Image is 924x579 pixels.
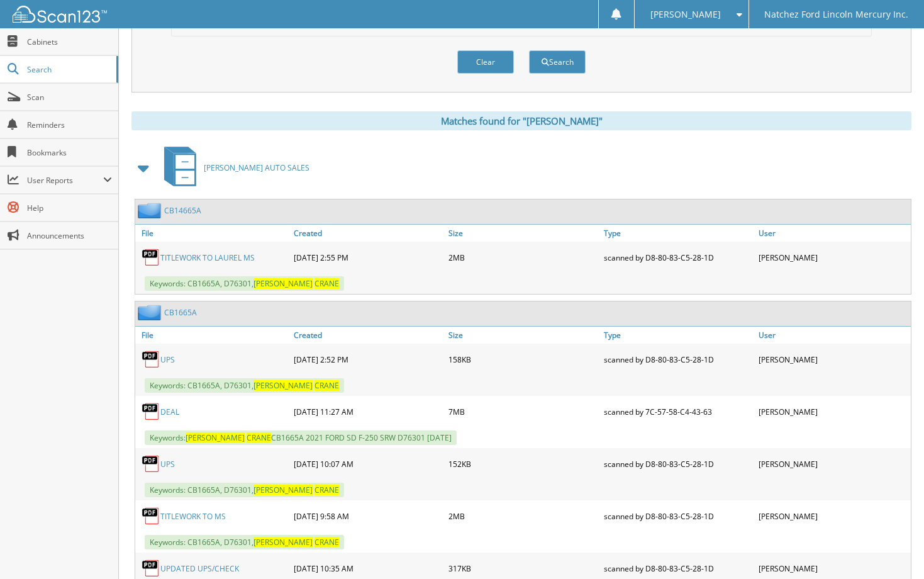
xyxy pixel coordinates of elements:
a: Type [601,225,756,242]
div: scanned by D8-80-83-C5-28-1D [601,503,756,529]
div: 2MB [445,503,601,529]
span: [PERSON_NAME] [253,278,313,289]
span: Keywords: CB1665A 2021 FORD SD F-250 SRW D76301 [DATE] [145,430,457,445]
a: Size [445,225,601,242]
span: User Reports [27,175,103,186]
a: User [755,225,911,242]
div: scanned by D8-80-83-C5-28-1D [601,347,756,372]
div: [DATE] 2:52 PM [291,347,446,372]
span: Bookmarks [27,147,112,158]
span: Cabinets [27,37,112,47]
a: UPS [160,354,175,365]
span: [PERSON_NAME] [186,432,245,443]
span: Reminders [27,120,112,130]
span: Search [27,64,110,75]
div: Matches found for "[PERSON_NAME]" [131,111,911,130]
a: Type [601,327,756,344]
div: scanned by 7C-57-58-C4-43-63 [601,399,756,424]
a: User [755,327,911,344]
div: [PERSON_NAME] [755,503,911,529]
span: Keywords: CB1665A, D76301, [145,535,344,549]
div: 152KB [445,451,601,476]
div: [PERSON_NAME] [755,451,911,476]
span: [PERSON_NAME] AUTO SALES [204,162,309,173]
div: 158KB [445,347,601,372]
div: 7MB [445,399,601,424]
img: PDF.png [142,507,160,526]
span: [PERSON_NAME] [253,485,313,495]
span: Keywords: CB1665A, D76301, [145,483,344,497]
a: CB14665A [164,205,201,216]
a: TITLEWORK TO MS [160,511,226,522]
span: Natchez Ford Lincoln Mercury Inc. [764,11,908,18]
a: UPDATED UPS/CHECK [160,563,239,574]
div: [DATE] 11:27 AM [291,399,446,424]
img: PDF.png [142,248,160,267]
span: [PERSON_NAME] [650,11,721,18]
a: CB1665A [164,307,197,318]
a: Created [291,327,446,344]
div: [PERSON_NAME] [755,245,911,270]
span: CRANE [314,380,339,391]
span: CRANE [314,537,339,548]
img: PDF.png [142,402,160,421]
span: Keywords: CB1665A, D76301, [145,276,344,291]
span: Announcements [27,230,112,241]
a: Size [445,327,601,344]
a: TITLEWORK TO LAUREL MS [160,252,255,263]
div: [PERSON_NAME] [755,347,911,372]
a: File [135,327,291,344]
img: PDF.png [142,454,160,473]
div: 2MB [445,245,601,270]
a: DEAL [160,407,179,417]
iframe: Chat Widget [861,519,924,579]
span: Keywords: CB1665A, D76301, [145,378,344,393]
img: scan123-logo-white.svg [13,6,107,23]
span: CRANE [314,485,339,495]
span: CRANE [247,432,271,443]
img: PDF.png [142,350,160,369]
div: [DATE] 9:58 AM [291,503,446,529]
span: CRANE [314,278,339,289]
img: folder2.png [138,203,164,218]
span: [PERSON_NAME] [253,380,313,391]
div: [DATE] 10:07 AM [291,451,446,476]
div: [PERSON_NAME] [755,399,911,424]
a: Created [291,225,446,242]
img: PDF.png [142,559,160,578]
div: scanned by D8-80-83-C5-28-1D [601,451,756,476]
span: Help [27,203,112,213]
div: scanned by D8-80-83-C5-28-1D [601,245,756,270]
div: [DATE] 2:55 PM [291,245,446,270]
button: Clear [457,50,514,74]
a: [PERSON_NAME] AUTO SALES [157,143,309,193]
a: UPS [160,459,175,469]
img: folder2.png [138,305,164,320]
a: File [135,225,291,242]
span: [PERSON_NAME] [253,537,313,548]
button: Search [529,50,586,74]
span: Scan [27,92,112,103]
